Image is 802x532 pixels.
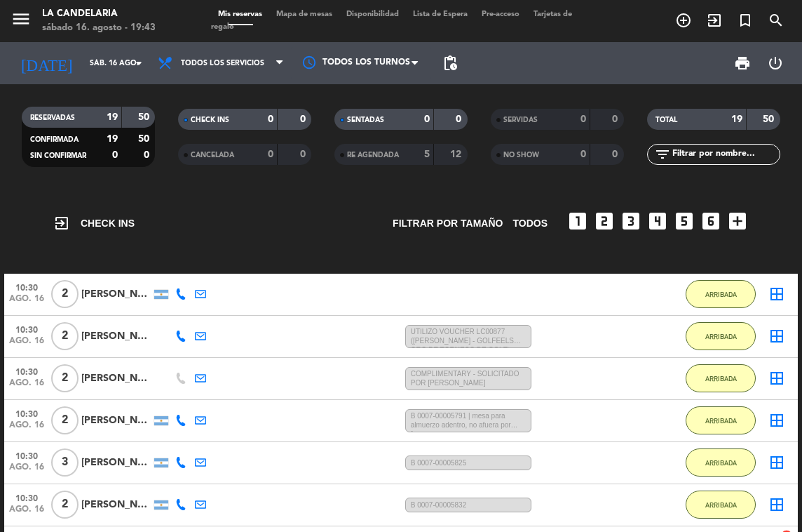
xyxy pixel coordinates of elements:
[11,8,32,29] i: menu
[9,463,44,479] span: ago. 16
[51,406,79,434] span: 2
[347,152,399,159] span: RE AGENDADA
[107,112,118,122] strong: 19
[138,112,152,122] strong: 50
[181,59,264,68] span: Todos los servicios
[9,336,44,352] span: ago. 16
[768,412,785,429] i: border_all
[424,114,430,124] strong: 0
[566,210,589,232] i: looks_one
[686,448,756,477] button: ARRIBADA
[138,134,152,144] strong: 50
[42,7,156,21] div: LA CANDELARIA
[347,117,384,124] span: SENTADAS
[705,333,737,340] span: ARRIBADA
[405,409,531,433] span: B 0007-00005791 | mesa para almuerzo adentro, no afuera por favor
[612,114,620,124] strong: 0
[51,322,79,350] span: 2
[9,447,44,463] span: 10:30
[9,505,44,521] span: ago. 16
[768,286,785,302] i: border_all
[51,491,79,519] span: 2
[737,12,754,29] i: turned_in_not
[191,152,234,159] span: CANCELADA
[11,8,32,34] button: menu
[42,21,156,35] div: sábado 16. agosto - 19:43
[620,210,642,232] i: looks_3
[81,371,151,387] div: [PERSON_NAME]
[9,378,44,394] span: ago. 16
[456,114,464,124] strong: 0
[705,417,737,425] span: ARRIBADA
[731,114,742,124] strong: 19
[269,11,339,18] span: Mapa de mesas
[81,497,151,513] div: [PERSON_NAME]
[53,215,70,232] i: exit_to_app
[9,279,44,295] span: 10:30
[442,55,458,72] span: pending_actions
[9,420,44,437] span: ago. 16
[9,363,44,379] span: 10:30
[450,149,464,159] strong: 12
[9,321,44,337] span: 10:30
[673,210,695,232] i: looks_5
[767,55,784,72] i: power_settings_new
[503,152,539,159] span: NO SHOW
[339,11,406,18] span: Disponibilidad
[763,114,777,124] strong: 50
[686,280,756,308] button: ARRIBADA
[580,149,586,159] strong: 0
[30,136,79,143] span: CONFIRMADA
[768,496,785,513] i: border_all
[768,370,785,387] i: border_all
[580,114,586,124] strong: 0
[300,149,308,159] strong: 0
[112,150,118,160] strong: 0
[405,455,531,470] span: B 0007-00005825
[686,406,756,434] button: ARRIBADA
[107,134,118,144] strong: 19
[512,215,548,232] span: TODOS
[654,146,671,163] i: filter_list
[405,498,531,512] span: B 0007-00005832
[612,149,620,159] strong: 0
[51,448,79,477] span: 3
[705,501,737,509] span: ARRIBADA
[593,210,616,232] i: looks_two
[268,114,273,124] strong: 0
[211,11,269,18] span: Mis reservas
[9,294,44,310] span: ago. 16
[705,459,737,467] span: ARRIBADA
[268,149,273,159] strong: 0
[144,150,152,160] strong: 0
[686,491,756,519] button: ARRIBADA
[734,55,751,72] span: print
[81,286,151,302] div: [PERSON_NAME]
[655,117,677,124] span: TOTAL
[686,322,756,350] button: ARRIBADA
[424,149,430,159] strong: 5
[675,12,692,29] i: add_circle_outline
[81,413,151,429] div: [PERSON_NAME]
[51,364,79,392] span: 2
[759,42,791,84] div: LOG OUT
[700,210,722,232] i: looks_6
[405,367,531,391] span: COMPLIMENTARY - SOLICITADO POR [PERSON_NAME]
[30,152,86,159] span: SIN CONFIRMAR
[503,117,538,124] span: SERVIDAS
[9,489,44,505] span: 10:30
[81,328,151,345] div: [PERSON_NAME]
[30,114,75,121] span: RESERVADAS
[9,405,44,421] span: 10:30
[475,11,526,18] span: Pre-acceso
[406,11,475,18] span: Lista de Espera
[706,12,723,29] i: exit_to_app
[686,364,756,392] button: ARRIBADA
[768,328,785,345] i: border_all
[405,325,531,349] span: UTILIZO VOUCHER LC00877 ([PERSON_NAME] - GOLFEELS ORG DE TORNEOS DE GOLF)
[768,12,784,29] i: search
[705,375,737,383] span: ARRIBADA
[11,48,83,79] i: [DATE]
[646,210,669,232] i: looks_4
[300,114,308,124] strong: 0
